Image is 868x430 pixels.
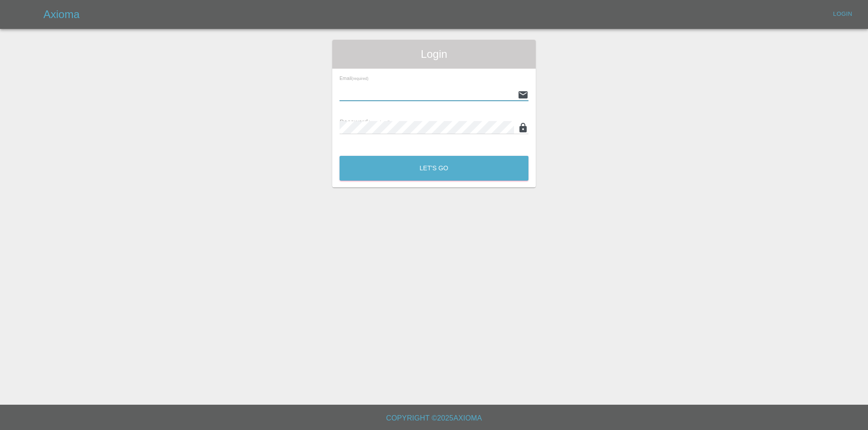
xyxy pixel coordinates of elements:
span: Login [340,47,528,61]
small: (required) [352,77,368,81]
span: Password [340,118,390,126]
a: Login [828,7,857,21]
small: (required) [368,120,391,125]
button: Let's Go [340,156,528,181]
h5: Axioma [43,7,80,22]
h6: Copyright © 2025 Axioma [7,412,861,425]
span: Email [340,75,368,81]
